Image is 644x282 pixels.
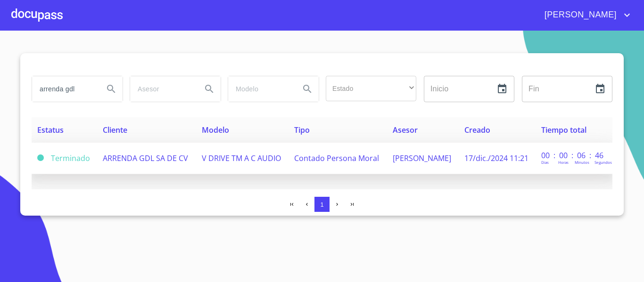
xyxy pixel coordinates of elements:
p: Horas [558,160,569,165]
div: ​ [326,76,416,101]
span: 17/dic./2024 11:21 [464,153,528,163]
span: V DRIVE TM A C AUDIO [202,153,281,163]
p: Minutos [575,160,589,165]
span: 1 [320,201,323,208]
input: search [32,76,96,102]
button: 1 [314,197,330,212]
span: Tiempo total [541,125,586,135]
span: Asesor [393,125,418,135]
span: Creado [464,125,490,135]
button: Search [100,78,123,100]
input: search [228,76,292,102]
button: Search [296,78,319,100]
span: ARRENDA GDL SA DE CV [103,153,188,163]
span: Modelo [202,125,229,135]
span: Estatus [37,125,64,135]
button: account of current user [537,8,633,23]
span: Terminado [51,153,90,163]
p: Dias [541,160,549,165]
p: 00 : 00 : 06 : 46 [541,150,605,161]
span: Terminado [37,154,44,161]
span: [PERSON_NAME] [393,153,451,163]
span: Contado Persona Moral [294,153,379,163]
p: Segundos [594,160,612,165]
span: Cliente [103,125,127,135]
span: [PERSON_NAME] [537,8,621,23]
span: Tipo [294,125,310,135]
input: search [130,76,194,102]
button: Search [198,78,221,100]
